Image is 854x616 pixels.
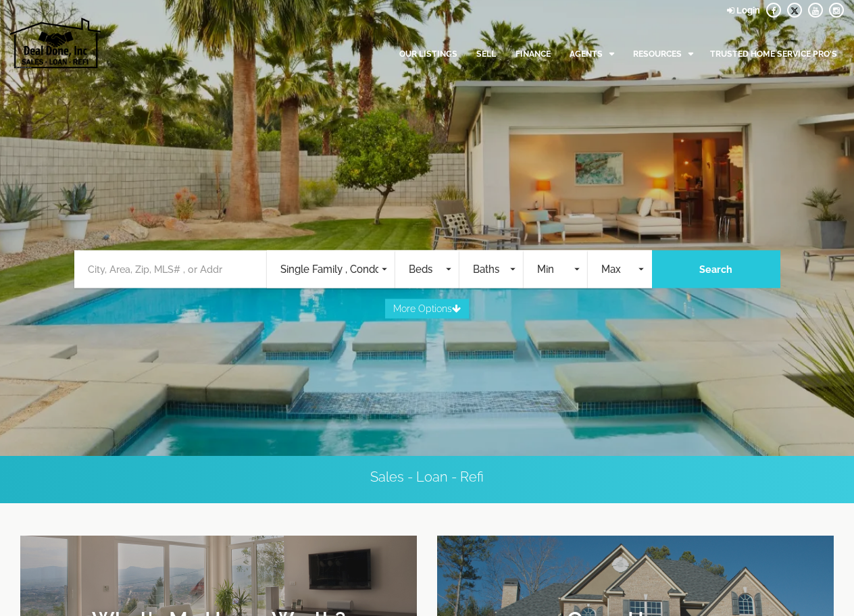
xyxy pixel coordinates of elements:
strong: Login [736,5,760,16]
a: youtube [808,5,823,16]
a: twitter [787,5,802,16]
input: City, Area, Zip, MLS# , or Addr [74,251,267,288]
span: Min [537,262,571,278]
button: Min [524,251,588,288]
button: Beds [395,251,459,288]
button: More Options [385,299,469,319]
a: login [727,5,760,16]
li: Facebook [766,3,781,18]
a: Sell [476,38,496,70]
span: Beds [409,262,443,278]
button: Baths [459,251,524,288]
button: Single Family , Condos , Commercial , Land , Rentals , Mobile Home , Business Op , Income , Townh... [267,251,395,288]
a: Agents [570,38,614,70]
span: Max [601,262,635,278]
a: Our Listings [399,38,457,70]
a: Resources [633,38,693,70]
h5: Sales - Loan - Refi [52,469,802,484]
span: Baths [473,262,507,278]
a: instagram [829,5,844,16]
a: facebook [766,5,781,16]
img: Deal Done, Inc Logo [10,18,101,68]
a: Trusted Home Service Pro's [710,38,837,70]
a: Finance [516,38,551,70]
button: Search [652,251,780,288]
button: Max [588,251,652,288]
span: Single Family , Condos , Commercial , Land , Rentals , Mobile Home , Business Op , Income , Townh... [280,262,378,278]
